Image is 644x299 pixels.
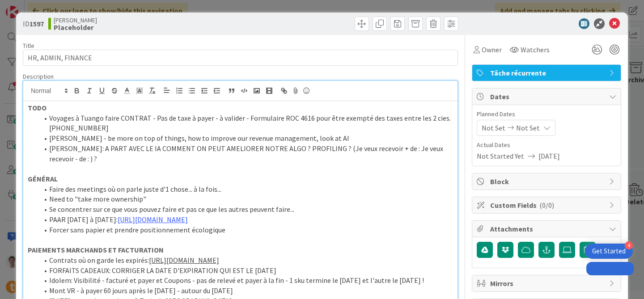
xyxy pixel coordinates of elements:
[625,241,633,249] div: 4
[585,244,633,259] div: Open Get Started checklist, remaining modules: 4
[38,113,453,133] li: Voyages à Tuango faire CONTRAT - Pas de taxe à payer - à valider - Formulaire ROC 4616 pour être ...
[538,151,560,161] span: [DATE]
[38,204,453,215] li: Se concentrer sur ce que vous pouvez faire et pas ce que les autres peuvent faire...
[23,42,34,50] label: Title
[149,256,219,265] a: [URL][DOMAIN_NAME]
[490,200,605,211] span: Custom Fields
[118,215,188,224] a: [URL][DOMAIN_NAME]
[539,201,554,210] span: ( 0/0 )
[490,176,605,187] span: Block
[28,174,58,183] strong: GÉNÉRAL
[30,19,44,28] b: 1597
[490,278,605,289] span: Mirrors
[28,245,164,254] strong: PAIEMENTS MARCHANDS ET FACTURATION
[477,140,616,150] span: Actual Dates
[23,72,54,80] span: Description
[38,184,453,194] li: Faire des meetings où on parle juste d'1 chose... à la fois...
[54,24,97,31] b: Placeholder
[477,109,616,119] span: Planned Dates
[49,256,149,265] span: Contrats où on garde les expirés:
[490,67,605,78] span: Tâche récurrente
[477,151,524,161] span: Not Started Yet
[38,286,453,296] li: Mont VR - à payer 60 jours après le [DATE] - autour du [DATE]
[516,122,540,133] span: Not Set
[592,247,626,256] div: Get Started
[38,133,453,143] li: [PERSON_NAME] - be more on top of things, how to improve our revenue management, look at AI
[482,122,505,133] span: Not Set
[54,17,97,24] span: [PERSON_NAME]
[38,143,453,164] li: [PERSON_NAME]: A PART AVEC LE IA COMMENT ON PEUT AMELIORER NOTRE ALGO ? PROFILING ? (Je veux rece...
[38,194,453,204] li: Need to "take more ownership"
[38,215,453,225] li: PAAR [DATE] à [DATE]:
[521,44,550,55] span: Watchers
[490,91,605,102] span: Dates
[482,44,502,55] span: Owner
[23,18,44,29] span: ID
[490,223,605,234] span: Attachments
[23,50,458,66] input: type card name here...
[38,265,453,276] li: FORFAITS CADEAUX: CORRIGER LA DATE D'EXPIRATION QUI EST LE [DATE]
[38,275,453,286] li: Idolem: Visibilité - facturé et payer et Coupons - pas de relevé et payer à la fin - 1 sku termin...
[38,225,453,235] li: Forcer sans papier et prendre positionnement écologique
[28,103,47,112] strong: TODO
